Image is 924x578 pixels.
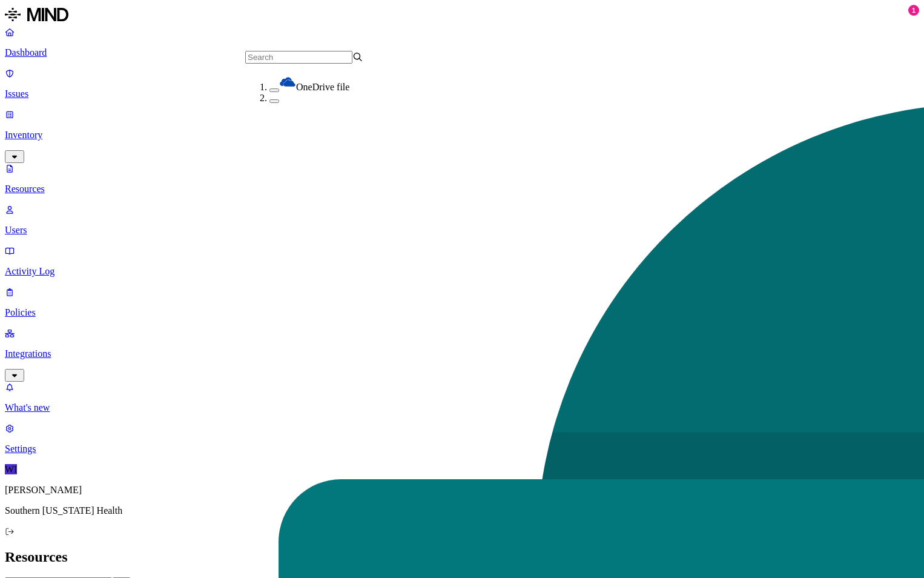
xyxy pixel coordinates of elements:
[5,88,919,99] p: Issues
[5,348,919,359] p: Integrations
[5,307,919,318] p: Policies
[5,225,919,236] p: Users
[5,27,919,58] a: Dashboard
[5,5,919,27] a: MIND
[5,287,919,318] a: Policies
[5,464,17,474] span: WI
[908,5,919,16] div: 1
[5,382,919,413] a: What's new
[5,549,919,565] h2: Resources
[5,204,919,236] a: Users
[296,82,349,92] span: OneDrive file
[5,47,919,58] p: Dashboard
[279,73,296,90] img: onedrive.svg
[5,109,919,161] a: Inventory
[5,245,919,277] a: Activity Log
[5,328,919,380] a: Integrations
[5,163,919,194] a: Resources
[5,443,919,454] p: Settings
[5,423,919,454] a: Settings
[5,5,68,24] img: MIND
[5,402,919,413] p: What's new
[245,51,352,64] input: Search
[5,68,919,99] a: Issues
[5,266,919,277] p: Activity Log
[5,505,919,516] p: Southern [US_STATE] Health
[5,184,919,194] p: Resources
[5,130,919,141] p: Inventory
